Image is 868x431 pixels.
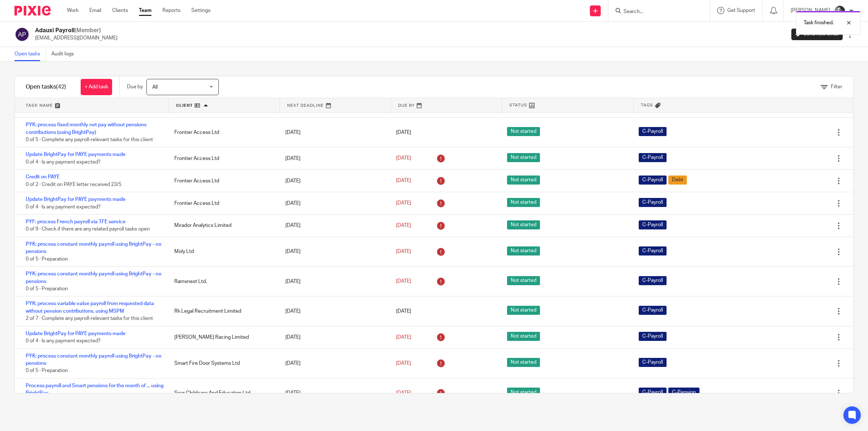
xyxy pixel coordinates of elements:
a: PYK: process fixed monthly net pay without pensions contributions (using BrightPay) [26,122,146,135]
span: Status [509,102,527,108]
div: Frontier Access Ltd [167,151,278,166]
a: PYK: process constant monthly payroll using BrightPay - no pensions [26,242,161,254]
span: C-Payroll [639,246,667,255]
span: C-Payroll [639,358,667,367]
span: 0 of 4 · Is any payment expected? [26,338,101,343]
a: Reports [162,7,180,14]
span: C-Payroll [639,276,667,285]
span: Tags [641,102,653,108]
h1: Open tasks [26,83,66,91]
div: Frontier Access Ltd [167,125,278,140]
span: (Member) [75,28,101,33]
p: [EMAIL_ADDRESS][DOMAIN_NAME] [35,34,118,42]
img: DSC_9061-3.jpg [834,5,846,17]
a: PYK: process constant monthly payroll using BrightPay - no pensions [26,354,161,366]
div: Frontier Access Ltd [167,174,278,188]
span: [DATE] [396,178,411,183]
span: Not started [507,306,540,315]
a: Update BrightPay for PAYE payments made [26,331,125,336]
span: 0 of 5 · Preparation [26,286,68,291]
div: [DATE] [278,274,389,289]
a: PYF: process French payroll via TFE service [26,219,125,224]
span: C-Pension [668,388,699,397]
div: [DATE] [278,244,389,259]
div: Mirador Analytics Limited [167,218,278,233]
span: (42) [56,84,66,90]
span: Debt [668,176,687,185]
a: PYK: process variable value payroll from requested data without pension contributions, using MSPM [26,301,154,313]
span: Not started [507,358,540,367]
span: C-Payroll [639,220,667,229]
span: Not started [507,246,540,255]
div: Smart Fire Door Systems Ltd [167,356,278,371]
span: 0 of 2 · Credit on PAYE letter received 23/5 [26,182,122,187]
a: Settings [191,7,210,14]
span: 0 of 5 · Preparation [26,257,68,262]
div: Ramsnest Ltd. [167,274,278,289]
div: [DATE] [278,386,389,400]
span: C-Payroll [639,198,667,207]
a: Credit on PAYE [26,174,60,179]
span: Not started [507,332,540,341]
img: svg%3E [14,27,30,42]
span: [DATE] [396,309,411,314]
a: PYK: process constant monthly payroll using BrightPay - no pensions [26,271,161,284]
div: [DATE] [278,196,389,211]
div: [DATE] [278,151,389,166]
span: [DATE] [396,335,411,340]
div: [DATE] [278,356,389,371]
img: Pixie [14,6,51,16]
a: Open tasks [14,47,46,61]
span: 0 of 9 · Check if there are any related payroll tasks open [26,227,150,232]
span: C-Payroll [639,176,667,185]
div: Moly Ltd [167,244,278,259]
a: Work [67,7,78,14]
span: [DATE] [396,156,411,161]
a: Email [89,7,101,14]
span: Not started [507,127,540,136]
span: C-Payroll [639,306,667,315]
span: Not started [507,198,540,207]
p: Due by [127,83,143,90]
div: Rk Legal Recruitment Limited [167,304,278,318]
span: 0 of 4 · Is any payment expected? [26,204,101,210]
span: 0 of 5 · Preparation [26,368,68,373]
span: [DATE] [396,361,411,366]
div: [PERSON_NAME] Racing Limited [167,330,278,345]
div: [DATE] [278,304,389,318]
span: 0 of 4 · Is any payment expected? [26,160,101,165]
span: Not started [507,388,540,397]
span: C-Payroll [639,388,667,397]
span: [DATE] [396,390,411,396]
div: [DATE] [278,125,389,140]
span: Not started [507,220,540,229]
a: Update BrightPay for PAYE payments made [26,197,125,202]
span: All [152,85,158,90]
span: [DATE] [396,201,411,206]
a: Update BrightPay for PAYE payments made [26,152,125,157]
span: [DATE] [396,130,411,135]
p: Task finished. [804,19,834,26]
span: Not started [507,176,540,185]
span: [DATE] [396,249,411,254]
span: [DATE] [396,279,411,284]
a: Clients [112,7,128,14]
h2: Adauxi Payroll [35,27,118,34]
div: [DATE] [278,330,389,345]
div: [DATE] [278,174,389,188]
span: Not started [507,153,540,162]
div: Soar Childcare And Education Ltd [167,386,278,400]
span: Filter [831,84,842,89]
div: [DATE] [278,218,389,233]
span: [DATE] [396,223,411,228]
span: 0 of 5 · Complete any payroll-relevant tasks for this client [26,137,153,142]
span: C-Payroll [639,127,667,136]
div: Frontier Access Ltd [167,196,278,211]
span: Not started [507,276,540,285]
a: Audit logs [51,47,79,61]
a: Process payroll and Smart pensions for the month of ... using BrightPay [26,383,163,396]
a: + Add task [81,79,112,95]
a: Team [139,7,152,14]
span: 2 of 7 · Complete any payroll-relevant tasks for this client [26,316,153,321]
span: C-Payroll [639,153,667,162]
